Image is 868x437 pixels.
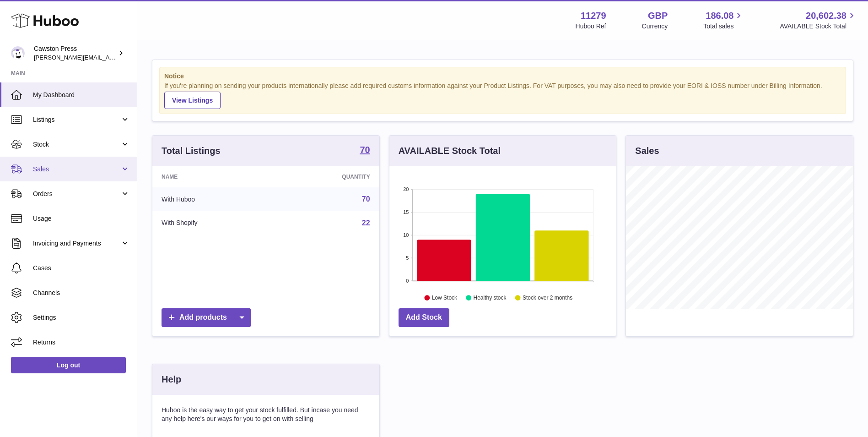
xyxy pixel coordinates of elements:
[162,406,370,423] p: Huboo is the easy way to get your stock fulfilled. But incase you need any help here's our ways f...
[33,338,130,347] span: Returns
[33,115,120,124] span: Listings
[33,239,120,248] span: Invoicing and Payments
[164,72,841,81] strong: Notice
[780,22,857,31] span: AVAILABLE Stock Total
[33,214,130,223] span: Usage
[360,145,370,154] strong: 70
[399,145,501,157] h3: AVAILABLE Stock Total
[162,308,251,327] a: Add products
[162,145,221,157] h3: Total Listings
[473,295,507,301] text: Healthy stock
[403,186,409,192] text: 20
[406,255,409,261] text: 5
[11,46,25,60] img: thomas.carson@cawstonpress.com
[403,232,409,238] text: 10
[523,295,572,301] text: Stock over 2 months
[164,82,841,109] div: If you're planning on sending your products internationally please add required customs informati...
[362,195,370,203] a: 70
[706,10,733,22] span: 186.08
[34,44,116,62] div: Cawston Press
[33,140,120,149] span: Stock
[635,145,659,157] h3: Sales
[362,219,370,227] a: 22
[33,91,130,99] span: My Dashboard
[360,145,370,156] a: 70
[33,289,130,297] span: Channels
[162,373,181,386] h3: Help
[403,209,409,215] text: 15
[11,357,126,373] a: Log out
[703,22,744,31] span: Total sales
[33,165,120,174] span: Sales
[406,278,409,284] text: 0
[33,264,130,273] span: Cases
[642,22,668,31] div: Currency
[576,22,606,31] div: Huboo Ref
[152,211,275,235] td: With Shopify
[152,187,275,211] td: With Huboo
[648,10,668,22] strong: GBP
[275,166,379,187] th: Quantity
[399,308,449,327] a: Add Stock
[806,10,846,22] span: 20,602.38
[432,295,458,301] text: Low Stock
[33,313,130,322] span: Settings
[780,10,857,31] a: 20,602.38 AVAILABLE Stock Total
[152,166,275,187] th: Name
[703,10,744,31] a: 186.08 Total sales
[34,54,232,61] span: [PERSON_NAME][EMAIL_ADDRESS][PERSON_NAME][DOMAIN_NAME]
[581,10,606,22] strong: 11279
[33,190,120,198] span: Orders
[164,92,221,109] a: View Listings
